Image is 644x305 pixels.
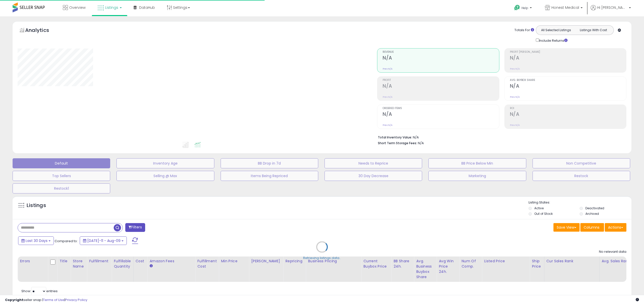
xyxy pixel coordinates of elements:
[13,183,110,193] button: Restock1
[510,107,626,110] span: ROI
[383,55,499,62] h2: N/A
[25,27,59,35] h5: Analytics
[428,158,526,168] button: BB Price Below Min
[532,37,574,43] div: Include Returns
[383,83,499,90] h2: N/A
[378,135,412,139] b: Total Inventory Value:
[116,171,214,181] button: Selling @ Max
[510,51,626,54] span: Profit [PERSON_NAME]
[510,79,626,82] span: Avg. Buybox Share
[69,5,86,10] span: Overview
[13,171,110,181] button: Top Sellers
[325,171,422,181] button: 30 Day Decrease
[105,5,118,10] span: Listings
[5,297,23,302] strong: Copyright
[139,5,155,10] span: DataHub
[378,141,417,145] b: Short Term Storage Fees:
[325,158,422,168] button: Needs to Reprice
[383,124,392,127] small: Prev: N/A
[510,95,520,98] small: Prev: N/A
[378,134,623,140] li: N/A
[510,67,520,70] small: Prev: N/A
[510,124,520,127] small: Prev: N/A
[597,5,627,10] span: Hi [PERSON_NAME]
[514,5,520,11] i: Get Help
[383,111,499,118] h2: N/A
[221,171,318,181] button: Items Being Repriced
[514,28,534,33] div: Totals For
[116,158,214,168] button: Inventory Age
[383,107,499,110] span: Ordered Items
[591,5,631,16] a: Hi [PERSON_NAME]
[221,158,318,168] button: BB Drop in 7d
[510,111,626,118] h2: N/A
[510,1,537,16] a: Help
[428,171,526,181] button: Marketing
[5,298,87,302] div: seller snap | |
[383,67,392,70] small: Prev: N/A
[383,95,392,98] small: Prev: N/A
[575,27,612,33] button: Listings With Cost
[533,158,630,168] button: Non Competitive
[510,55,626,62] h2: N/A
[551,5,579,10] span: Honest Medical
[418,141,424,145] span: N/A
[303,256,341,260] div: Retrieving listings data..
[383,51,499,54] span: Revenue
[13,158,110,168] button: Default
[521,6,528,10] span: Help
[510,83,626,90] h2: N/A
[533,171,630,181] button: Restock
[383,79,499,82] span: Profit
[537,27,575,33] button: All Selected Listings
